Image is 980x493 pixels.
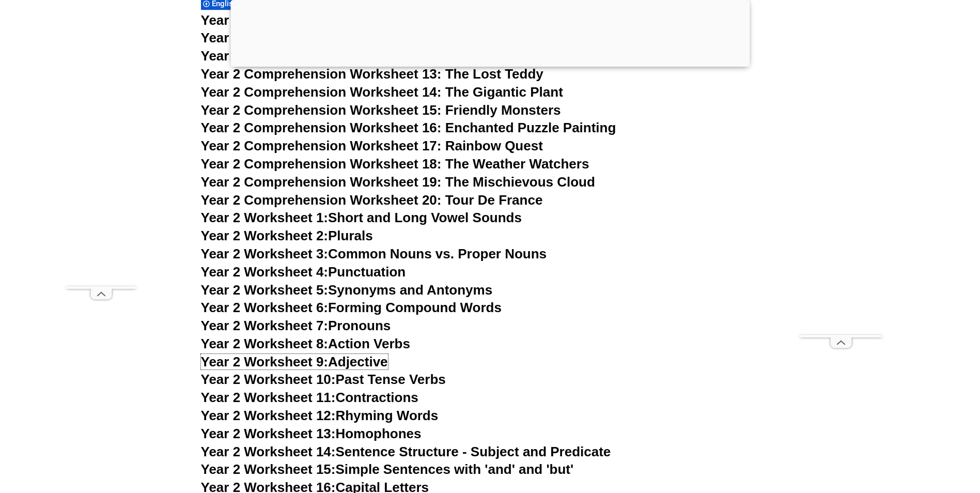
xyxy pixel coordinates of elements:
[201,372,336,387] span: Year 2 Worksheet 10:
[201,336,410,351] a: Year 2 Worksheet 8:Action Verbs
[66,25,136,286] iframe: Advertisement
[201,264,329,280] span: Year 2 Worksheet 4:
[201,246,329,261] span: Year 2 Worksheet 3:
[201,12,583,28] a: Year 2 Comprehension Worksheet 10: The Cupcake Contest
[201,282,493,298] a: Year 2 Worksheet 5:Synonyms and Antonyms
[201,192,543,208] a: Year 2 Comprehension Worksheet 20: Tour De France
[201,66,543,82] a: Year 2 Comprehension Worksheet 13: The Lost Teddy
[201,282,329,298] span: Year 2 Worksheet 5:
[201,174,595,190] a: Year 2 Comprehension Worksheet 19: The Mischievous Cloud
[201,228,373,243] a: Year 2 Worksheet 2:Plurals
[201,390,418,405] a: Year 2 Worksheet 11:Contractions
[201,408,439,423] a: Year 2 Worksheet 12:Rhyming Words
[201,426,336,441] span: Year 2 Worksheet 13:
[201,426,422,441] a: Year 2 Worksheet 13:Homophones
[201,264,406,280] a: Year 2 Worksheet 4:Punctuation
[201,300,329,315] span: Year 2 Worksheet 6:
[201,444,611,459] a: Year 2 Worksheet 14:Sentence Structure - Subject and Predicate
[201,318,329,333] span: Year 2 Worksheet 7:
[808,376,980,493] iframe: Chat Widget
[201,372,446,387] a: Year 2 Worksheet 10:Past Tense Verbs
[201,444,336,459] span: Year 2 Worksheet 14:
[201,48,600,64] a: Year 2 Comprehension Worksheet 12: The Brave Little Spartan
[201,156,589,172] a: Year 2 Comprehension Worksheet 18: The Weather Watchers
[201,120,616,135] a: Year 2 Comprehension Worksheet 16: Enchanted Puzzle Painting
[201,210,329,225] span: Year 2 Worksheet 1:
[201,336,329,351] span: Year 2 Worksheet 8:
[201,30,551,45] a: Year 2 Comprehension Worksheet 11: The Talking Pets
[201,390,336,405] span: Year 2 Worksheet 11:
[201,461,336,477] span: Year 2 Worksheet 15:
[201,408,336,423] span: Year 2 Worksheet 12:
[201,246,547,261] a: Year 2 Worksheet 3:Common Nouns vs. Proper Nouns
[201,318,391,333] a: Year 2 Worksheet 7:Pronouns
[201,354,388,369] a: Year 2 Worksheet 9:Adjective
[201,300,502,315] a: Year 2 Worksheet 6:Forming Compound Words
[201,210,522,225] a: Year 2 Worksheet 1:Short and Long Vowel Sounds
[201,228,329,243] span: Year 2 Worksheet 2:
[201,461,574,477] a: Year 2 Worksheet 15:Simple Sentences with 'and' and 'but'
[201,354,329,369] span: Year 2 Worksheet 9:
[800,25,882,335] iframe: Advertisement
[201,84,563,100] a: Year 2 Comprehension Worksheet 14: The Gigantic Plant
[201,102,561,118] a: Year 2 Comprehension Worksheet 15: Friendly Monsters
[201,138,543,153] a: Year 2 Comprehension Worksheet 17: Rainbow Quest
